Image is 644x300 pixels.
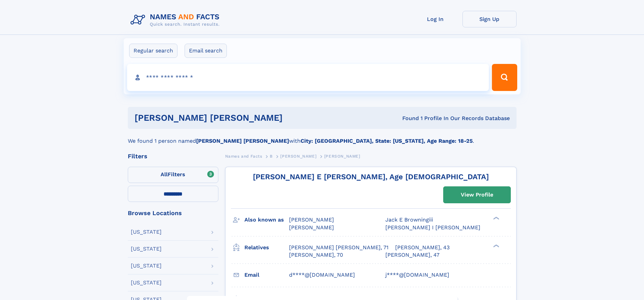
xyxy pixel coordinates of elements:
[185,44,227,58] label: Email search
[128,129,517,145] div: We found 1 person named with .
[280,154,316,159] span: [PERSON_NAME]
[461,187,493,203] div: View Profile
[408,11,462,27] a: Log In
[492,64,517,91] button: Search Button
[289,244,388,251] a: [PERSON_NAME] [PERSON_NAME], 71
[444,187,510,203] a: View Profile
[253,172,489,181] a: [PERSON_NAME] E [PERSON_NAME], Age [DEMOGRAPHIC_DATA]
[385,251,439,259] a: [PERSON_NAME], 47
[131,229,162,235] div: [US_STATE]
[289,216,334,223] span: [PERSON_NAME]
[196,138,289,144] b: [PERSON_NAME] [PERSON_NAME]
[280,152,316,160] a: [PERSON_NAME]
[127,64,489,91] input: search input
[385,224,480,231] span: [PERSON_NAME] I [PERSON_NAME]
[289,251,343,259] a: [PERSON_NAME], 70
[324,154,360,159] span: [PERSON_NAME]
[270,154,273,159] span: B
[161,171,168,178] span: All
[270,152,273,160] a: B
[225,152,262,160] a: Names and Facts
[342,115,510,122] div: Found 1 Profile In Our Records Database
[492,244,500,248] div: ❯
[128,210,218,216] div: Browse Locations
[289,224,334,231] span: [PERSON_NAME]
[244,269,289,281] h3: Email
[128,167,218,183] label: Filters
[492,216,500,221] div: ❯
[131,246,162,252] div: [US_STATE]
[244,214,289,226] h3: Also known as
[301,138,473,144] b: City: [GEOGRAPHIC_DATA], State: [US_STATE], Age Range: 18-25
[395,244,450,251] a: [PERSON_NAME], 43
[244,242,289,253] h3: Relatives
[462,11,517,27] a: Sign Up
[131,280,162,285] div: [US_STATE]
[385,216,433,223] span: Jack E Browningiii
[135,114,342,122] h1: [PERSON_NAME] [PERSON_NAME]
[128,11,225,29] img: Logo Names and Facts
[131,263,162,269] div: [US_STATE]
[128,153,218,159] div: Filters
[129,44,177,58] label: Regular search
